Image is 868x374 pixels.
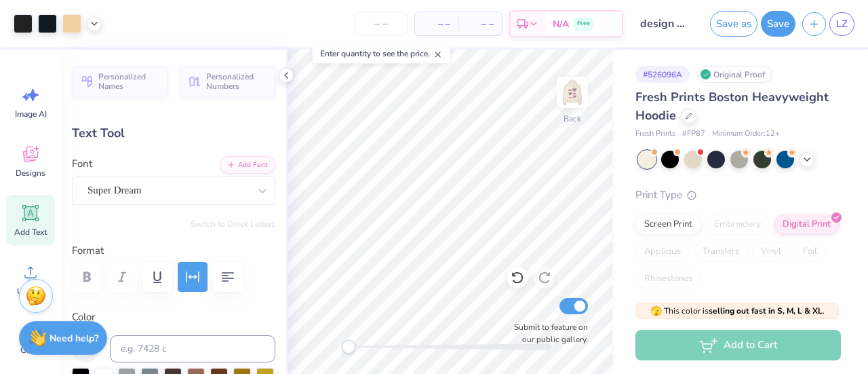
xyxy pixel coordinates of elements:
div: Vinyl [752,242,790,262]
button: Save [761,11,795,37]
div: Original Proof [696,66,772,83]
span: Add Text [14,227,47,238]
span: Upload [17,286,44,297]
div: Transfers [694,242,748,262]
div: Back [564,113,581,125]
label: Font [72,156,92,172]
label: Submit to feature on our public gallery. [507,321,588,345]
label: Format [72,243,275,259]
button: Personalized Numbers [180,66,275,97]
strong: selling out fast in S, M, L & XL [709,305,823,316]
div: Print Type [635,187,841,203]
div: Enter quantity to see the price. [313,44,450,63]
span: 🫣 [650,305,662,318]
span: Designs [16,168,45,179]
div: Digital Print [774,214,840,235]
span: Personalized Numbers [206,72,267,91]
div: Applique [635,242,690,262]
button: Switch to Greek Letters [191,219,275,229]
label: Color [72,310,275,325]
span: N/A [553,17,569,31]
button: Add Font [220,156,275,174]
div: Accessibility label [342,340,355,354]
button: Save as [710,11,757,37]
button: Personalized Names [72,66,167,97]
div: # 526096A [635,66,690,83]
input: e.g. 7428 c [110,335,275,362]
span: Fresh Prints Boston Heavyweight Hoodie [635,89,829,124]
span: Fresh Prints [635,128,675,140]
span: # FP87 [682,128,705,140]
span: Free [577,19,590,29]
a: LZ [829,12,854,36]
input: – – [355,12,408,36]
span: Minimum Order: 12 + [712,128,780,140]
span: Personalized Names [98,72,159,91]
span: This color is . [650,305,825,317]
div: Foil [794,242,826,262]
span: LZ [836,16,848,32]
div: Rhinestones [635,269,701,289]
span: Image AI [15,109,47,119]
img: Back [559,79,586,106]
input: Untitled Design [630,10,696,37]
div: Text Tool [72,124,275,143]
strong: Need help? [50,332,98,345]
span: – – [423,17,450,31]
div: Screen Print [635,214,701,235]
div: Embroidery [705,214,770,235]
span: – – [467,17,494,31]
